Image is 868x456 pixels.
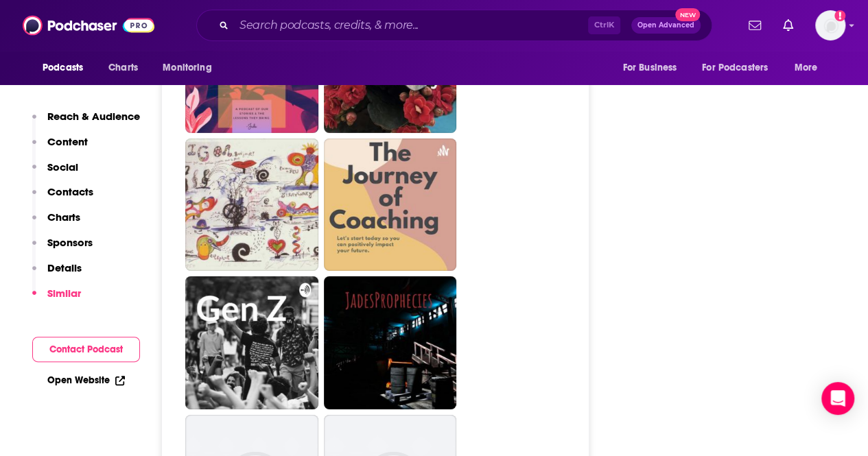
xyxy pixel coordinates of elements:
svg: Add a profile image [834,10,845,21]
span: Ctrl K [588,16,620,34]
p: Charts [47,211,80,224]
span: For Podcasters [702,58,768,77]
button: open menu [693,55,788,81]
button: Charts [32,211,80,236]
span: More [795,58,818,77]
button: open menu [33,55,101,81]
span: Podcasts [43,58,83,77]
button: Details [32,261,82,287]
a: Show notifications dropdown [743,14,766,37]
p: Contacts [47,185,93,198]
p: Reach & Audience [47,110,140,123]
img: User Profile [815,10,845,40]
input: Search podcasts, credits, & more... [234,14,588,36]
button: Content [32,135,88,160]
button: Open AdvancedNew [631,17,701,34]
p: Sponsors [47,236,93,249]
button: Similar [32,287,81,312]
p: Details [47,261,82,274]
button: Social [32,160,78,186]
button: Show profile menu [815,10,845,40]
button: Contacts [32,185,93,211]
p: Similar [47,287,81,300]
button: open menu [785,55,835,81]
button: open menu [153,55,229,81]
span: Monitoring [163,58,211,77]
a: Show notifications dropdown [777,14,799,37]
span: Logged in as hannahnewlon [815,10,845,40]
div: Open Intercom Messenger [821,382,854,415]
button: Contact Podcast [32,337,140,362]
button: open menu [613,55,694,81]
div: Search podcasts, credits, & more... [196,10,712,41]
img: Podchaser - Follow, Share and Rate Podcasts [23,12,154,38]
a: Charts [99,55,146,81]
p: Content [47,135,88,148]
button: Reach & Audience [32,110,140,135]
a: Open Website [47,374,125,386]
p: Social [47,160,78,173]
button: Sponsors [32,236,93,261]
span: Charts [108,58,138,77]
span: For Business [622,58,677,77]
span: Open Advanced [637,22,694,29]
span: New [675,8,700,21]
